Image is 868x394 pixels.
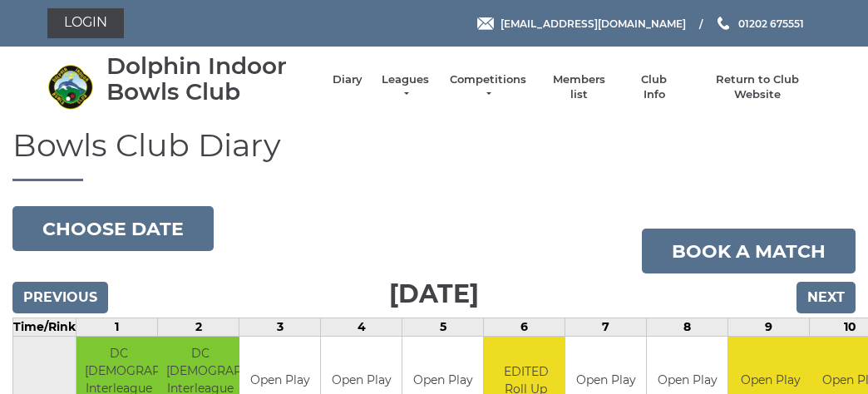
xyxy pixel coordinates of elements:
[544,72,613,102] a: Members list
[379,72,432,102] a: Leagues
[158,318,239,337] td: 2
[12,206,214,251] button: Choose date
[12,282,108,313] input: Previous
[239,318,321,337] td: 3
[402,318,484,337] td: 5
[718,17,729,30] img: Phone us
[47,64,93,110] img: Dolphin Indoor Bowls Club
[796,282,856,313] input: Next
[728,318,810,337] td: 9
[642,229,856,273] a: Book a match
[448,72,528,102] a: Competitions
[13,318,76,337] td: Time/Rink
[738,17,804,29] span: 01202 675551
[477,16,686,32] a: Email [EMAIL_ADDRESS][DOMAIN_NAME]
[695,72,821,102] a: Return to Club Website
[501,17,686,29] span: [EMAIL_ADDRESS][DOMAIN_NAME]
[333,72,362,87] a: Diary
[106,53,316,105] div: Dolphin Indoor Bowls Club
[484,318,565,337] td: 6
[630,72,678,102] a: Club Info
[477,17,494,30] img: Email
[715,16,804,32] a: Phone us 01202 675551
[12,128,856,182] h1: Bowls Club Diary
[647,318,728,337] td: 8
[565,318,647,337] td: 7
[321,318,402,337] td: 4
[76,318,158,337] td: 1
[47,8,124,38] a: Login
